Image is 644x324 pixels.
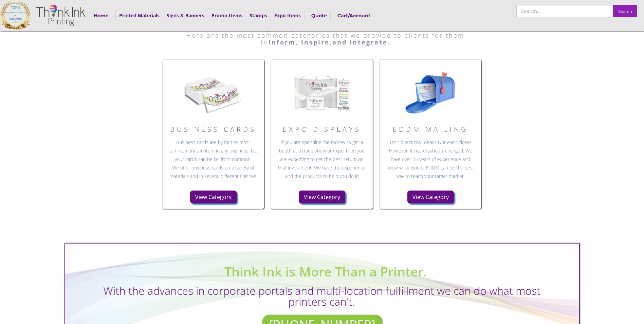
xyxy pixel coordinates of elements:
strong: Inform, Inspire,and Integrate. [269,38,390,46]
a: Home [92,11,116,21]
h3: Expo Displays [276,124,367,134]
a: Stamps [250,12,267,19]
p: Business cards are by far the most common printed item in any business, but your cards can be far... [168,138,259,180]
a: Quote [308,11,331,21]
strong: Home [94,13,109,19]
p: If you are spending the money to get a booth at a trade show or expo, then you are expecting to g... [276,138,367,180]
div: Printed Materials [116,11,163,21]
div: Signs & Banners [163,11,208,21]
div: Stamps [246,11,271,21]
div: Expo Items [271,11,305,21]
iframe: Drift Widget Chat Controller [610,290,636,316]
a: Promo Items [211,12,242,19]
div: Promo Items [208,11,246,21]
a: View Category [407,191,454,203]
strong: Think Ink is More Than a Printer. [224,263,426,280]
h3: Business Cards [168,124,259,134]
iframe: Drift Widget Chat Window [504,219,640,294]
a: Signs & Banners [167,12,204,19]
h3: EDDM Mailing [385,124,476,134]
input: Search… [516,5,613,17]
div: Even though we print thousands of different items, Here are the most common categories that we pr... [169,25,482,46]
a: Expo Items [274,12,301,19]
a: View Category [190,191,237,203]
input: Search [613,5,637,17]
strong: Cart/Account [337,13,370,19]
p: Isn't direct mail dead? Not even close! However, it has drastically changed. We have over 25 year... [385,138,476,180]
strong: Quote [311,13,327,19]
a: View Category [299,191,345,203]
a: Cart/Account [334,11,374,21]
em: With the advances in corporate portals and multi-location fulfillment we can do what most printer... [103,283,540,309]
a: Printed Materials [119,12,160,19]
